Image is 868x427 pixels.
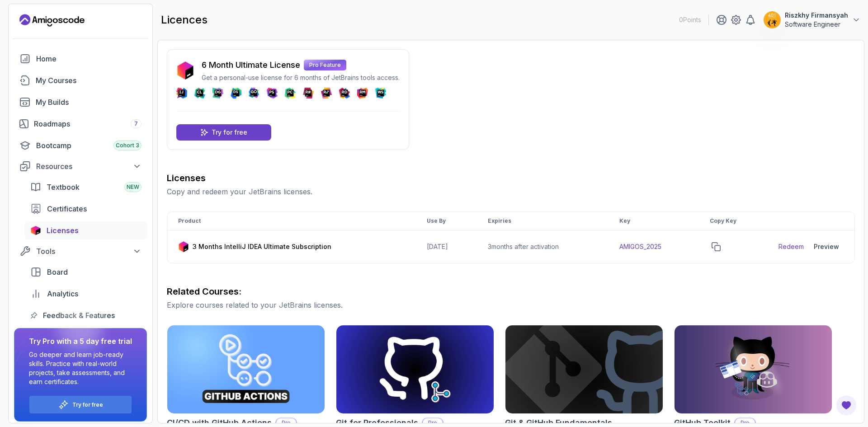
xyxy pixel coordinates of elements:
[304,60,346,70] p: Pro Feature
[609,212,699,230] th: Key
[178,241,189,252] img: jetbrains icon
[336,325,494,413] img: Git for Professionals card
[47,225,79,236] span: Licenses
[167,325,325,413] img: CI/CD with GitHub Actions card
[675,325,832,413] img: GitHub Toolkit card
[14,115,147,133] a: roadmaps
[14,50,147,68] a: home
[609,230,699,263] td: AMIGOS_2025
[212,128,247,137] p: Try for free
[710,240,722,253] button: copy-button
[36,161,142,172] div: Resources
[193,242,331,251] p: 3 Months IntelliJ IDEA Ultimate Subscription
[25,306,147,324] a: feedback
[14,243,147,259] button: Tools
[47,182,80,192] span: Textbook
[679,15,701,24] p: 0 Points
[202,59,300,71] p: 6 Month Ultimate License
[176,124,271,141] a: Try for free
[36,246,142,257] div: Tools
[416,212,477,230] th: Use By
[167,212,416,230] th: Product
[835,394,857,416] button: Open Feedback Button
[19,13,85,28] a: Landing page
[161,13,208,27] h2: licences
[47,288,78,299] span: Analytics
[14,71,147,89] a: courses
[30,226,41,235] img: jetbrains icon
[785,20,848,29] p: Software Engineer
[43,310,115,321] span: Feedback & Features
[477,212,609,230] th: Expiries
[814,242,839,251] div: Preview
[505,325,663,413] img: Git & GitHub Fundamentals card
[34,118,142,129] div: Roadmaps
[36,75,142,86] div: My Courses
[202,73,400,82] p: Get a personal-use license for 6 months of JetBrains tools access.
[14,136,147,155] a: bootcamp
[14,158,147,174] button: Resources
[36,53,142,64] div: Home
[29,395,132,414] button: Try for free
[36,97,142,108] div: My Builds
[25,263,147,281] a: board
[25,221,147,239] a: licenses
[778,242,804,251] a: Redeem
[47,203,87,214] span: Certificates
[176,61,194,80] img: jetbrains icon
[699,212,768,230] th: Copy Key
[167,285,855,298] h3: Related Courses:
[72,401,103,408] a: Try for free
[167,172,855,184] h3: Licenses
[14,93,147,111] a: builds
[29,350,132,386] p: Go deeper and learn job-ready skills. Practice with real-world projects, take assessments, and ea...
[25,285,147,303] a: analytics
[809,238,844,256] button: Preview
[25,178,147,196] a: textbook
[134,120,138,127] span: 7
[116,142,139,149] span: Cohort 3
[764,11,781,28] img: user profile image
[167,186,855,197] p: Copy and redeem your JetBrains licenses.
[167,300,855,310] p: Explore courses related to your JetBrains licenses.
[47,267,68,277] span: Board
[785,11,848,20] p: Riszkhy Firmansyah
[127,183,139,191] span: NEW
[36,140,142,151] div: Bootcamp
[416,230,477,263] td: [DATE]
[477,230,609,263] td: 3 months after activation
[763,11,861,29] button: user profile imageRiszkhy FirmansyahSoftware Engineer
[25,200,147,218] a: certificates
